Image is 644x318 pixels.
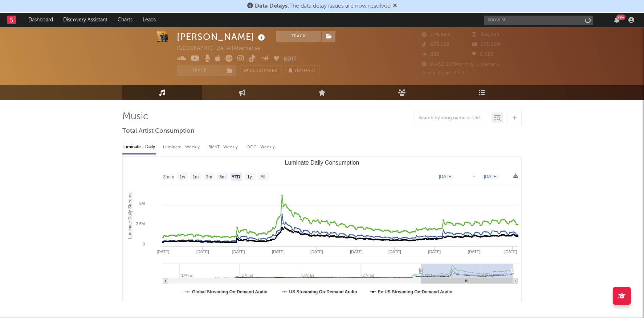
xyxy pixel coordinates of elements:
[472,33,500,37] span: 356,353
[272,249,285,254] text: [DATE]
[143,242,145,246] text: 0
[255,3,288,9] span: Data Delays
[23,13,58,27] a: Dashboard
[136,222,145,226] text: 2.5M
[393,3,397,9] span: Dismiss
[350,249,363,254] text: [DATE]
[422,71,464,75] span: Jump Score: 79.3
[240,65,282,76] a: Benchmark
[177,65,222,76] button: Track
[422,62,499,67] span: 9,462,923 Monthly Listeners
[415,115,492,121] input: Search by song name or URL
[208,141,239,153] div: BMAT - Weekly
[193,174,199,179] text: 1m
[177,31,267,43] div: [PERSON_NAME]
[58,13,113,27] a: Discovery Assistant
[192,289,268,294] text: Global Streaming On-Demand Audio
[255,3,391,9] span: : The data delay issues are now resolved
[180,174,186,179] text: 1w
[472,42,500,47] span: 223,000
[177,44,269,53] div: [GEOGRAPHIC_DATA] | Alternative
[247,174,252,179] text: 1y
[472,174,476,179] text: →
[388,249,401,254] text: [DATE]
[157,249,170,254] text: [DATE]
[276,31,321,42] button: Track
[428,249,441,254] text: [DATE]
[139,201,145,206] text: 5M
[616,15,625,20] div: 99 +
[484,16,593,25] input: Search for artists
[422,42,450,47] span: 673,100
[127,193,133,239] text: Luminate Daily Streams
[206,174,212,179] text: 3m
[232,249,245,254] text: [DATE]
[122,141,156,153] div: Luminate - Daily
[378,289,453,294] text: Ex-US Streaming On-Demand Audio
[422,33,450,37] span: 729,883
[294,69,316,73] span: Summary
[468,249,481,254] text: [DATE]
[113,13,138,27] a: Charts
[484,174,498,179] text: [DATE]
[284,55,297,64] button: Edit
[289,289,357,294] text: US Streaming On-Demand Audio
[260,174,265,179] text: All
[422,52,440,57] span: 856
[439,174,453,179] text: [DATE]
[196,249,209,254] text: [DATE]
[232,174,240,179] text: YTD
[123,157,521,302] svg: Luminate Daily Consumption
[163,174,174,179] text: Zoom
[614,17,619,23] button: 99+
[285,65,320,76] button: Summary
[220,174,226,179] text: 6m
[472,52,494,57] span: 5,626
[138,13,161,27] a: Leads
[163,141,201,153] div: Luminate - Weekly
[122,127,194,136] span: Total Artist Consumption
[505,249,517,254] text: [DATE]
[250,67,278,75] span: Benchmark
[310,249,323,254] text: [DATE]
[285,160,359,166] text: Luminate Daily Consumption
[246,141,276,153] div: OCC - Weekly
